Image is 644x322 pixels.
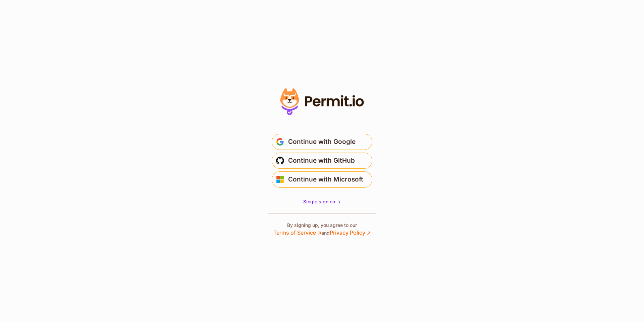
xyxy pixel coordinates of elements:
a: Terms of Service ↗ [273,229,321,236]
a: Single sign on -> [303,198,341,205]
button: Continue with GitHub [272,153,372,169]
span: Continue with Google [288,136,356,147]
button: Continue with Google [272,134,372,150]
p: By signing up, you agree to our and [273,222,371,237]
span: Continue with GitHub [288,155,355,166]
button: Continue with Microsoft [272,171,372,188]
a: Privacy Policy ↗ [330,229,371,236]
span: Single sign on -> [303,199,341,204]
span: Continue with Microsoft [288,174,363,185]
